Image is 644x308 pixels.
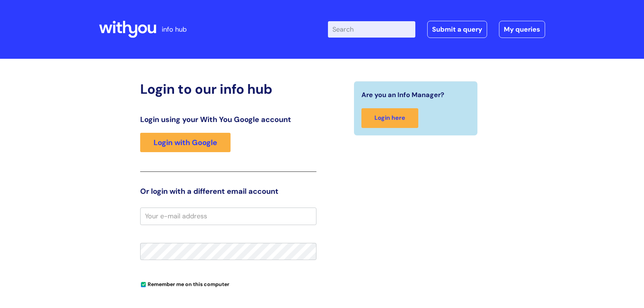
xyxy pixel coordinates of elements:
p: info hub [162,23,187,35]
h3: Or login with a different email account [140,187,316,196]
a: Login here [361,108,418,128]
input: Search [328,21,415,38]
a: Submit a query [427,21,487,38]
input: Remember me on this computer [141,282,146,287]
span: Are you an Info Manager? [361,89,444,101]
a: My queries [499,21,545,38]
input: Your e-mail address [140,208,316,225]
h3: Login using your With You Google account [140,115,316,124]
h2: Login to our info hub [140,81,316,97]
label: Remember me on this computer [140,279,229,288]
a: Login with Google [140,133,231,152]
div: You can uncheck this option if you're logging in from a shared device [140,278,316,290]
